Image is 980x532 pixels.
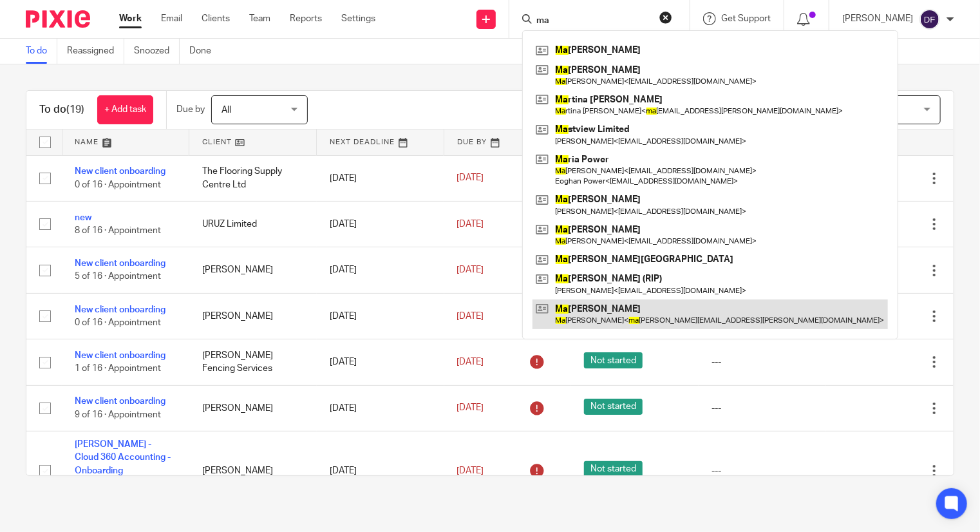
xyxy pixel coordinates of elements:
[189,339,317,385] td: [PERSON_NAME] Fencing Services
[66,104,84,115] span: (19)
[457,220,484,229] span: [DATE]
[75,213,91,222] a: new
[711,356,813,368] div: ---
[75,410,161,419] span: 9 of 16 · Appointment
[75,318,161,327] span: 0 of 16 · Appointment
[249,12,270,25] a: Team
[584,399,643,415] span: Not started
[75,180,161,189] span: 0 of 16 · Appointment
[26,10,90,28] img: Pixie
[341,12,375,25] a: Settings
[26,39,57,64] a: To do
[711,402,813,415] div: ---
[457,174,484,183] span: [DATE]
[584,461,643,477] span: Not started
[189,432,317,511] td: [PERSON_NAME]
[189,247,317,293] td: [PERSON_NAME]
[189,201,317,247] td: URUZ Limited
[119,12,142,25] a: Work
[317,385,444,431] td: [DATE]
[457,466,484,475] span: [DATE]
[189,293,317,339] td: [PERSON_NAME]
[659,11,672,24] button: Clear
[290,12,322,25] a: Reports
[161,12,182,25] a: Email
[39,103,84,117] h1: To do
[221,106,231,115] span: All
[67,39,124,64] a: Reassigned
[134,39,180,64] a: Snoozed
[75,365,161,374] span: 1 of 16 · Appointment
[75,167,165,176] a: New client onboarding
[189,385,317,431] td: [PERSON_NAME]
[189,155,317,201] td: The Flooring Supply Centre Ltd
[317,201,444,247] td: [DATE]
[535,15,651,27] input: Search
[457,404,484,413] span: [DATE]
[75,440,171,475] a: [PERSON_NAME] - Cloud 360 Accounting - Onboarding
[317,247,444,293] td: [DATE]
[317,339,444,385] td: [DATE]
[317,155,444,201] td: [DATE]
[202,12,230,25] a: Clients
[75,305,165,314] a: New client onboarding
[75,226,161,235] span: 8 of 16 · Appointment
[97,95,153,124] a: + Add task
[457,312,484,321] span: [DATE]
[75,259,165,268] a: New client onboarding
[711,464,813,477] div: ---
[721,14,771,23] span: Get Support
[842,12,913,25] p: [PERSON_NAME]
[457,265,484,274] span: [DATE]
[176,103,205,116] p: Due by
[317,432,444,511] td: [DATE]
[75,272,161,281] span: 5 of 16 · Appointment
[919,9,940,30] img: svg%3E
[317,293,444,339] td: [DATE]
[75,351,165,360] a: New client onboarding
[189,39,221,64] a: Done
[75,397,165,406] a: New client onboarding
[584,352,643,368] span: Not started
[457,357,484,366] span: [DATE]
